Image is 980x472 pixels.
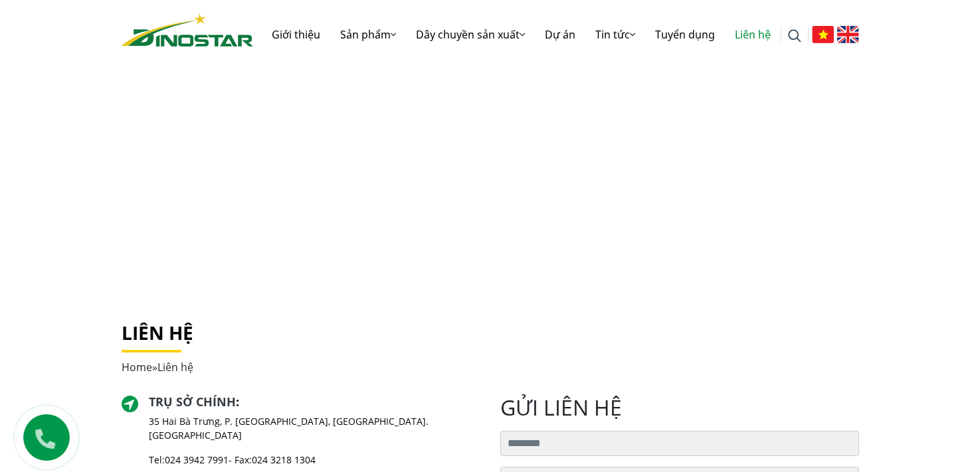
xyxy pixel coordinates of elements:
a: Dự án [535,13,585,56]
a: Tin tức [585,13,645,56]
h1: Liên hệ [122,322,859,345]
span: » [122,360,193,374]
img: directer [122,396,139,413]
p: 35 Hai Bà Trưng, P. [GEOGRAPHIC_DATA], [GEOGRAPHIC_DATA]. [GEOGRAPHIC_DATA] [149,414,480,442]
a: Sản phẩm [330,13,406,56]
img: English [837,26,859,43]
a: 024 3942 7991 [165,453,229,466]
a: Giới thiệu [262,13,330,56]
h2: : [149,395,480,410]
span: Liên hệ [157,360,193,374]
h2: gửi liên hệ [500,395,859,420]
a: Trụ sở chính [149,394,236,410]
img: logo [122,13,253,46]
img: Tiếng Việt [812,26,834,43]
a: 024 3218 1304 [252,453,316,466]
a: Home [122,360,152,374]
a: Liên hệ [725,13,781,56]
p: Tel: - Fax: [149,453,480,467]
img: search [788,29,801,42]
a: Tuyển dụng [645,13,725,56]
a: Dây chuyền sản xuất [406,13,535,56]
